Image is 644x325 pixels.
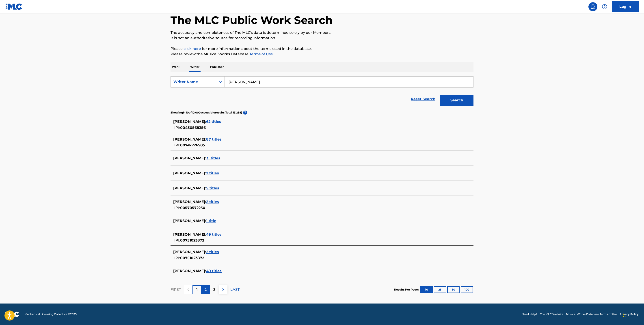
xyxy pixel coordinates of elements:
p: 1 [196,287,198,292]
img: logo [5,312,19,317]
a: The MLC Website [540,312,563,316]
p: 3 [213,287,215,292]
span: IPI: [174,256,180,260]
a: Terms of Use [249,52,273,56]
button: 100 [461,286,473,293]
p: Results Per Page: [394,288,420,292]
div: Help [600,2,609,11]
span: IPI: [174,143,180,147]
p: Publisher [209,62,225,72]
span: [PERSON_NAME] : [173,171,206,175]
p: FIRST [171,287,181,292]
span: 5 titles [206,186,219,190]
div: Writer Name [173,79,214,85]
p: It is not an authoritative source for recording information. [171,35,473,41]
img: right [220,287,226,292]
a: Reset Search [408,94,438,104]
span: [PERSON_NAME] : [173,250,206,254]
span: 2 titles [206,250,219,254]
p: 2 [205,287,207,292]
span: [PERSON_NAME] : [173,269,206,273]
span: [PERSON_NAME] : [173,232,206,237]
span: 62 titles [206,120,221,124]
p: Work [171,62,181,72]
span: 2 titles [206,200,219,204]
p: The accuracy and completeness of The MLC's data is determined solely by our Members. [171,30,473,35]
button: 10 [420,286,433,293]
p: Please for more information about the terms used in the database. [171,46,473,51]
button: 25 [434,286,446,293]
div: Drag [623,308,626,321]
span: ? [243,111,247,115]
span: 49 titles [206,232,222,237]
span: 1 title [206,219,216,223]
span: 00751023872 [180,238,204,242]
span: 31 titles [206,156,220,160]
span: [PERSON_NAME] : [173,120,206,124]
iframe: Chat Widget [622,304,644,325]
span: [PERSON_NAME] : [173,156,206,160]
img: MLC Logo [5,3,23,10]
a: Need Help? [522,312,537,316]
h1: The MLC Public Work Search [171,13,333,27]
span: Mechanical Licensing Collective © 2025 [25,312,77,316]
p: Showing 1 - 10 of 10,000 accessible results (Total 13,258 ) [171,111,242,115]
span: IPI: [174,126,180,130]
form: Search Form [171,76,473,108]
span: 00450568356 [180,126,206,130]
span: [PERSON_NAME] : [173,219,206,223]
p: Writer [189,62,201,72]
span: 2 titles [206,171,219,175]
span: [PERSON_NAME] : [173,200,206,204]
img: help [602,4,607,9]
a: Privacy Policy [620,312,639,316]
span: [PERSON_NAME] : [173,186,206,190]
p: LAST [230,287,240,292]
p: Please review the Musical Works Database [171,51,473,57]
a: Musical Works Database Terms of Use [566,312,617,316]
span: IPI: [174,238,180,242]
span: IPI: [174,206,180,210]
span: [PERSON_NAME] : [173,137,206,141]
span: 49 titles [206,269,222,273]
a: Public Search [588,2,597,11]
span: 87 titles [206,137,222,141]
span: 00747726505 [180,143,205,147]
button: Search [440,95,473,106]
span: 00570572250 [180,206,205,210]
a: click here [184,47,201,51]
button: 50 [447,286,460,293]
a: Log In [612,1,639,12]
span: 00751023872 [180,256,204,260]
img: search [590,4,596,9]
